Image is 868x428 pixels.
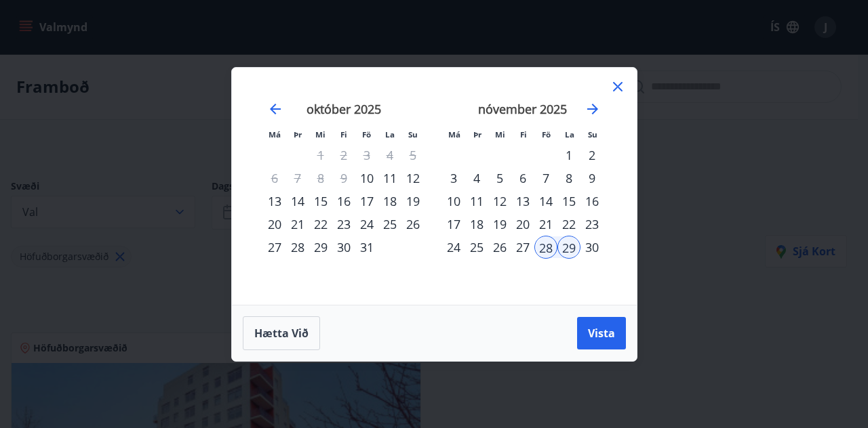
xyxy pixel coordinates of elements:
div: 24 [442,236,465,259]
div: 30 [580,236,604,259]
div: 2 [580,144,604,167]
td: Choose þriðjudagur, 28. október 2025 as your check-in date. It’s available. [286,236,309,259]
div: 18 [378,190,401,213]
small: Þr [294,129,302,140]
td: Choose laugardagur, 18. október 2025 as your check-in date. It’s available. [378,190,401,213]
td: Choose fimmtudagur, 23. október 2025 as your check-in date. It’s available. [332,213,355,236]
div: 10 [355,167,378,190]
small: Su [588,129,597,140]
div: 26 [401,213,425,236]
div: 27 [263,236,286,259]
td: Choose sunnudagur, 30. nóvember 2025 as your check-in date. It’s available. [580,236,604,259]
td: Choose þriðjudagur, 25. nóvember 2025 as your check-in date. It’s available. [465,236,488,259]
small: Su [408,129,418,140]
div: 25 [378,213,401,236]
div: 25 [465,236,488,259]
div: 11 [378,167,401,190]
td: Not available. þriðjudagur, 7. október 2025 [286,167,309,190]
td: Choose miðvikudagur, 15. október 2025 as your check-in date. It’s available. [309,190,332,213]
small: Þr [473,129,481,140]
strong: nóvember 2025 [478,101,567,117]
td: Choose sunnudagur, 2. nóvember 2025 as your check-in date. It’s available. [580,144,604,167]
td: Choose miðvikudagur, 5. nóvember 2025 as your check-in date. It’s available. [488,167,511,190]
td: Choose miðvikudagur, 12. nóvember 2025 as your check-in date. It’s available. [488,190,511,213]
td: Not available. miðvikudagur, 1. október 2025 [309,144,332,167]
div: 6 [511,167,534,190]
small: Mi [315,129,325,140]
td: Selected as end date. laugardagur, 29. nóvember 2025 [557,236,580,259]
small: Má [448,129,460,140]
div: 29 [309,236,332,259]
td: Choose föstudagur, 14. nóvember 2025 as your check-in date. It’s available. [534,190,557,213]
td: Choose mánudagur, 27. október 2025 as your check-in date. It’s available. [263,236,286,259]
div: 14 [534,190,557,213]
td: Choose þriðjudagur, 11. nóvember 2025 as your check-in date. It’s available. [465,190,488,213]
td: Choose laugardagur, 11. október 2025 as your check-in date. It’s available. [378,167,401,190]
td: Not available. mánudagur, 6. október 2025 [263,167,286,190]
div: Move backward to switch to the previous month. [267,101,283,117]
div: 13 [511,190,534,213]
div: 28 [534,236,557,259]
td: Choose laugardagur, 1. nóvember 2025 as your check-in date. It’s available. [557,144,580,167]
td: Choose laugardagur, 22. nóvember 2025 as your check-in date. It’s available. [557,213,580,236]
div: 4 [465,167,488,190]
td: Choose miðvikudagur, 29. október 2025 as your check-in date. It’s available. [309,236,332,259]
td: Choose mánudagur, 17. nóvember 2025 as your check-in date. It’s available. [442,213,465,236]
div: 28 [286,236,309,259]
td: Choose sunnudagur, 26. október 2025 as your check-in date. It’s available. [401,213,425,236]
small: La [565,129,574,140]
small: Mi [495,129,505,140]
td: Choose miðvikudagur, 26. nóvember 2025 as your check-in date. It’s available. [488,236,511,259]
td: Choose sunnudagur, 12. október 2025 as your check-in date. It’s available. [401,167,425,190]
td: Not available. laugardagur, 4. október 2025 [378,144,401,167]
td: Choose mánudagur, 24. nóvember 2025 as your check-in date. It’s available. [442,236,465,259]
td: Choose þriðjudagur, 14. október 2025 as your check-in date. It’s available. [286,190,309,213]
div: 31 [355,236,378,259]
td: Choose fimmtudagur, 27. nóvember 2025 as your check-in date. It’s available. [511,236,534,259]
div: 23 [332,213,355,236]
strong: október 2025 [307,101,381,117]
td: Choose föstudagur, 24. október 2025 as your check-in date. It’s available. [355,213,378,236]
div: 16 [332,190,355,213]
div: 27 [511,236,534,259]
td: Choose laugardagur, 25. október 2025 as your check-in date. It’s available. [378,213,401,236]
td: Choose mánudagur, 13. október 2025 as your check-in date. It’s available. [263,190,286,213]
div: 21 [534,213,557,236]
td: Choose sunnudagur, 23. nóvember 2025 as your check-in date. It’s available. [580,213,604,236]
div: 12 [488,190,511,213]
small: Fö [362,129,371,140]
td: Choose þriðjudagur, 21. október 2025 as your check-in date. It’s available. [286,213,309,236]
div: 18 [465,213,488,236]
div: 30 [332,236,355,259]
span: Hætta við [254,326,309,341]
div: 7 [534,167,557,190]
div: Move forward to switch to the next month. [585,101,601,117]
div: 24 [355,213,378,236]
button: Vista [577,317,626,349]
div: Calendar [248,84,620,288]
div: 8 [557,167,580,190]
div: 3 [442,167,465,190]
td: Not available. föstudagur, 3. október 2025 [355,144,378,167]
td: Choose sunnudagur, 9. nóvember 2025 as your check-in date. It’s available. [580,167,604,190]
div: 17 [442,213,465,236]
div: 22 [309,213,332,236]
td: Not available. miðvikudagur, 8. október 2025 [309,167,332,190]
td: Choose föstudagur, 21. nóvember 2025 as your check-in date. It’s available. [534,213,557,236]
div: 23 [580,213,604,236]
td: Not available. fimmtudagur, 9. október 2025 [332,167,355,190]
div: 9 [580,167,604,190]
td: Choose fimmtudagur, 13. nóvember 2025 as your check-in date. It’s available. [511,190,534,213]
td: Choose laugardagur, 8. nóvember 2025 as your check-in date. It’s available. [557,167,580,190]
div: 13 [263,190,286,213]
div: 20 [511,213,534,236]
div: 19 [488,213,511,236]
div: 21 [286,213,309,236]
td: Choose miðvikudagur, 22. október 2025 as your check-in date. It’s available. [309,213,332,236]
td: Choose þriðjudagur, 18. nóvember 2025 as your check-in date. It’s available. [465,213,488,236]
td: Choose fimmtudagur, 30. október 2025 as your check-in date. It’s available. [332,236,355,259]
td: Choose sunnudagur, 16. nóvember 2025 as your check-in date. It’s available. [580,190,604,213]
small: La [385,129,395,140]
div: 26 [488,236,511,259]
td: Choose mánudagur, 3. nóvember 2025 as your check-in date. It’s available. [442,167,465,190]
